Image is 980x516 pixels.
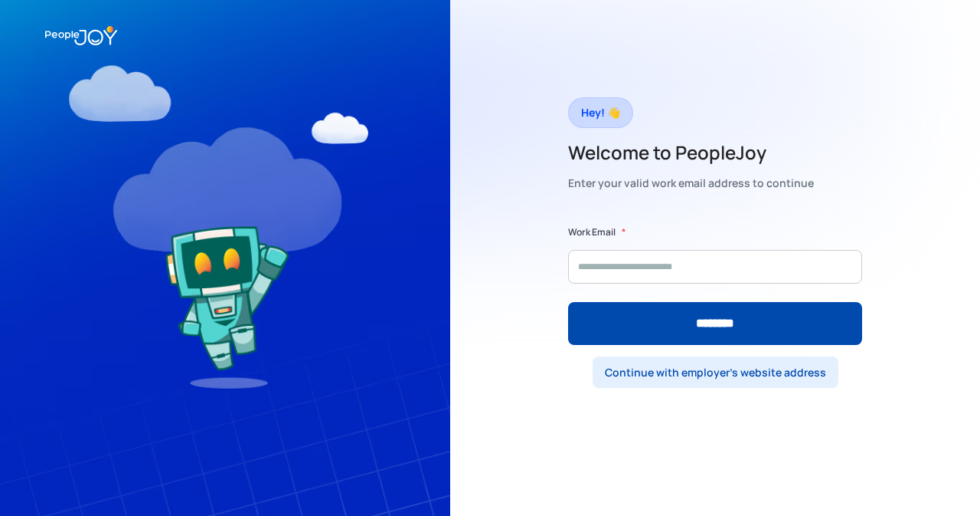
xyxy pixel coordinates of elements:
div: Continue with employer's website address [605,365,826,380]
form: Form [568,225,862,345]
div: Hey! 👋 [581,102,620,123]
h2: Welcome to PeopleJoy [568,140,814,165]
div: Enter your valid work email address to continue [568,173,814,194]
a: Continue with employer's website address [593,357,838,388]
label: Work Email [568,225,616,240]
